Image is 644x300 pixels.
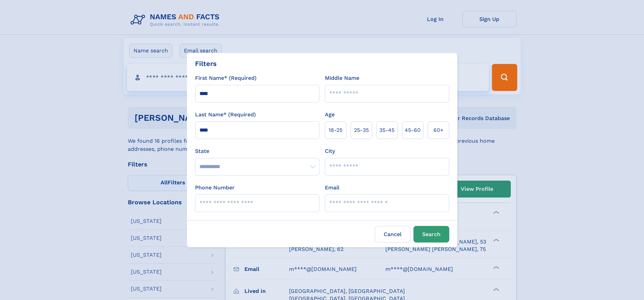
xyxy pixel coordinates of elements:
span: 60+ [433,126,444,134]
label: Cancel [375,226,411,243]
span: 45‑60 [405,126,421,134]
span: 35‑45 [379,126,395,134]
label: Age [325,111,335,119]
label: Middle Name [325,74,359,82]
span: 18‑25 [329,126,342,134]
label: First Name* (Required) [195,74,257,82]
div: Filters [195,59,217,69]
span: 25‑35 [354,126,369,134]
label: Last Name* (Required) [195,111,256,119]
label: Phone Number [195,184,235,192]
label: Email [325,184,339,192]
button: Search [413,226,449,243]
label: State [195,147,319,155]
label: City [325,147,335,155]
